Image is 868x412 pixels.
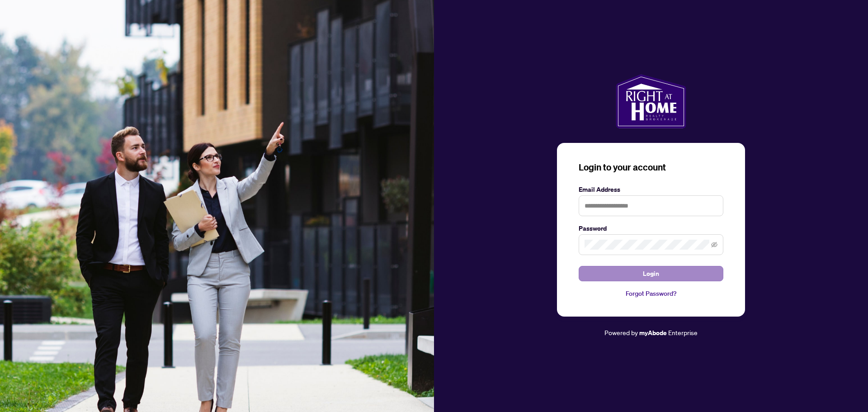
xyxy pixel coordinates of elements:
[639,328,667,338] a: myAbode
[579,289,723,298] a: Forgot Password?
[579,223,723,233] label: Password
[579,185,723,194] label: Email Address
[711,242,717,248] span: eye-invisible
[579,161,723,174] h3: Login to your account
[604,328,638,336] span: Powered by
[643,266,659,281] span: Login
[579,266,723,281] button: Login
[616,74,686,128] img: ma-logo
[668,328,698,336] span: Enterprise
